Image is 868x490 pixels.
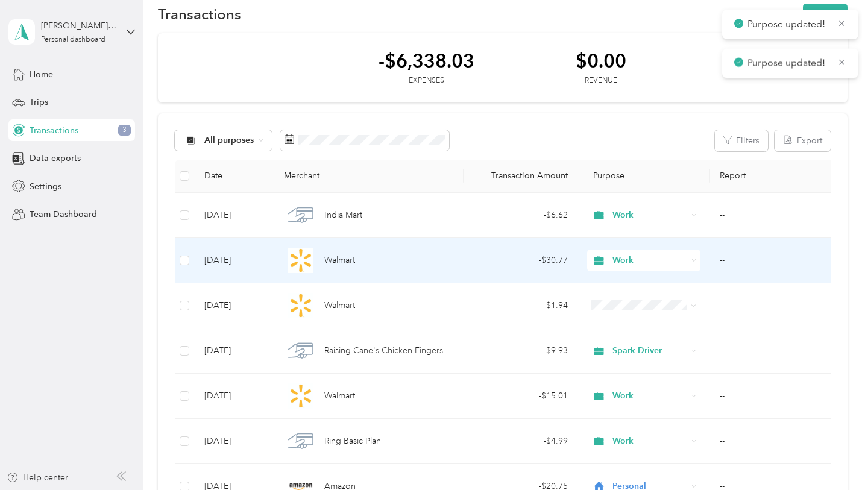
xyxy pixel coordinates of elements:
[195,160,274,193] th: Date
[473,435,568,448] div: - $4.99
[195,419,274,464] td: [DATE]
[288,338,313,363] img: Raising Cane's Chicken Fingers
[710,160,837,193] th: Report
[274,160,464,193] th: Merchant
[775,130,831,151] button: Export
[7,471,68,484] button: Help center
[747,56,828,71] p: Purpose updated!
[324,209,362,222] span: India Mart
[118,125,131,136] span: 3
[30,208,97,221] span: Team Dashboard
[576,75,626,86] div: Revenue
[30,68,53,81] span: Home
[288,383,313,409] img: Walmart
[473,209,568,222] div: - $6.62
[612,254,687,267] span: Work
[324,389,355,403] span: Walmart
[41,19,116,32] div: [PERSON_NAME] [PERSON_NAME]
[747,17,828,32] p: Purpose updated!
[324,299,355,312] span: Walmart
[288,203,313,228] img: India Mart
[41,36,105,43] div: Personal dashboard
[473,254,568,267] div: - $30.77
[473,389,568,403] div: - $15.01
[710,238,837,283] td: --
[195,328,274,374] td: [DATE]
[612,209,687,222] span: Work
[710,374,837,419] td: --
[612,389,687,403] span: Work
[379,75,474,86] div: Expenses
[576,50,626,71] div: $0.00
[324,435,381,448] span: Ring Basic Plan
[710,193,837,238] td: --
[379,50,474,71] div: -$6,338.03
[612,344,687,357] span: Spark Driver
[473,299,568,312] div: - $1.94
[324,254,355,267] span: Walmart
[30,124,78,137] span: Transactions
[30,152,81,165] span: Data exports
[800,422,868,490] iframe: Everlance-gr Chat Button Frame
[288,248,313,273] img: Walmart
[195,374,274,419] td: [DATE]
[324,344,443,357] span: Raising Cane's Chicken Fingers
[195,193,274,238] td: [DATE]
[710,419,837,464] td: --
[30,180,61,193] span: Settings
[710,283,837,328] td: --
[715,130,768,151] button: Filters
[288,429,313,454] img: Ring Basic Plan
[464,160,577,193] th: Transaction Amount
[195,238,274,283] td: [DATE]
[30,96,48,108] span: Trips
[195,283,274,328] td: [DATE]
[612,435,687,448] span: Work
[204,136,254,145] span: All purposes
[587,171,625,181] span: Purpose
[288,293,313,318] img: Walmart
[710,328,837,374] td: --
[473,344,568,357] div: - $9.93
[803,4,848,25] button: New
[158,8,241,20] h1: Transactions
